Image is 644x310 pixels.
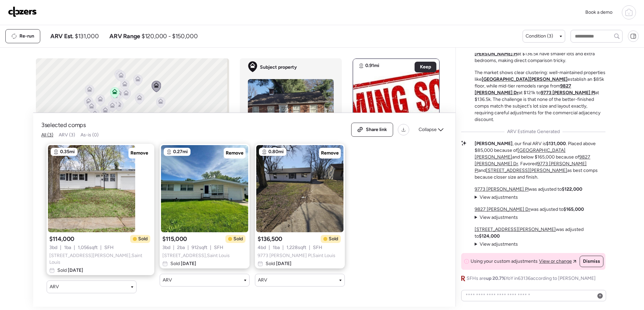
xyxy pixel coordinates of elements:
span: Sold [138,236,148,242]
p: , our final ARV is . Placed above $85,000 because of and below $165,000 because of . Favored and ... [475,140,605,181]
a: [STREET_ADDRESS][PERSON_NAME] [475,227,556,232]
span: Sold [266,260,291,267]
span: 0.91mi [365,62,379,69]
span: | [309,244,310,251]
span: Share link [366,126,387,133]
span: $114,000 [49,235,74,243]
span: Book a demo [585,9,612,15]
strong: [PERSON_NAME] [475,141,513,146]
span: 1,228 sqft [286,244,306,251]
span: Using your custom adjustments [471,258,538,265]
span: [DATE] [275,261,291,266]
strong: $122,000 [562,186,582,192]
span: Keep [420,64,431,70]
span: [STREET_ADDRESS][PERSON_NAME] , Saint Louis [49,252,152,266]
span: | [100,244,102,251]
span: 0.80mi [268,148,284,155]
span: 1 ba [64,244,71,251]
span: SFHs are YoY in 63136 according to [PERSON_NAME] [467,275,596,282]
span: [DATE] [180,261,196,266]
span: ARV Estimate Generated [507,128,560,135]
span: up 20.7% [486,275,505,281]
p: was adjusted to [475,186,582,193]
span: View adjustments [480,194,518,200]
span: As-is (0) [80,132,99,138]
a: [STREET_ADDRESS][PERSON_NAME] [486,168,567,173]
span: SFH [104,244,114,251]
span: Remove [130,150,148,157]
span: 4 bd [258,244,266,251]
span: 2 ba [177,244,185,251]
p: The market shows clear clustering: well-maintained properties like establish an $85k floor, while... [475,69,605,123]
span: 0.35mi [60,148,75,155]
span: | [187,244,189,251]
span: Remove [226,150,244,157]
img: Logo [8,6,37,17]
a: 9773 [PERSON_NAME] Pl [541,90,595,96]
span: | [282,244,284,251]
span: ARV (3) [59,132,75,138]
span: $120,000 - $150,000 [142,32,198,40]
span: Dismiss [583,258,600,265]
span: $136,500 [258,235,282,243]
span: ARV [258,277,267,284]
span: Condition (3) [526,33,553,40]
a: View or change [539,258,576,265]
span: 1 ba [273,244,280,251]
span: View or change [539,258,572,265]
span: Sold [233,236,243,242]
a: 9773 [PERSON_NAME] Pl [475,186,529,192]
span: 0.27mi [173,148,188,155]
a: [GEOGRAPHIC_DATA][PERSON_NAME] [475,147,566,160]
strong: $124,000 [479,233,500,239]
summary: View adjustments [475,241,518,248]
span: [DATE] [67,267,83,273]
a: 9827 [PERSON_NAME] Dr [475,206,530,212]
strong: $165,000 [563,206,584,212]
span: | [173,244,174,251]
span: View adjustments [480,241,518,247]
span: | [210,244,211,251]
span: Collapse [419,126,437,133]
span: Sold [329,236,338,242]
span: SFH [214,244,223,251]
span: ARV Range [109,32,140,40]
span: $115,000 [162,235,187,243]
span: Sold [170,260,196,267]
summary: View adjustments [475,194,518,201]
span: 1,056 sqft [78,244,98,251]
span: ARV [163,277,172,284]
span: | [269,244,270,251]
span: Sold [57,267,83,274]
a: [GEOGRAPHIC_DATA][PERSON_NAME] [482,76,568,82]
span: 3 bd [49,244,57,251]
span: Subject property [260,64,297,71]
span: 3 bd [162,244,170,251]
p: was adjusted to [475,206,584,213]
span: 3 selected comps [41,121,86,129]
span: Re-run [19,33,34,40]
span: ARV [50,284,59,290]
span: ARV Est. [50,32,73,40]
span: | [60,244,61,251]
span: $131,000 [75,32,99,40]
span: 9773 [PERSON_NAME] Pl , Saint Louis [258,252,335,259]
span: All (3) [41,132,53,138]
span: [STREET_ADDRESS] , Saint Louis [162,252,230,259]
span: Remove [321,150,339,157]
span: | [74,244,75,251]
span: SFH [313,244,322,251]
span: View adjustments [480,214,518,220]
strong: $131,000 [546,141,566,146]
summary: View adjustments [475,214,518,221]
span: 912 sqft [192,244,207,251]
p: was adjusted to [475,226,605,240]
